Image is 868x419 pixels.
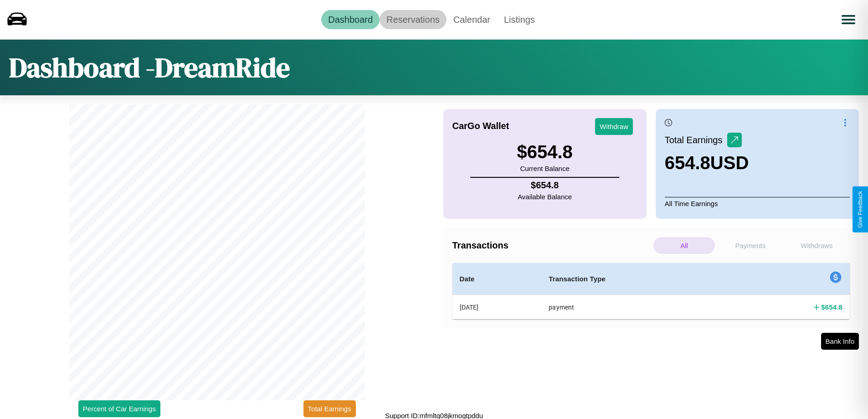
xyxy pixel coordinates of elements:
[9,49,290,86] h1: Dashboard - DreamRide
[452,121,509,131] h4: CarGo Wallet
[78,400,160,417] button: Percent of Car Earnings
[595,118,633,135] button: Withdraw
[541,295,730,320] th: payment
[460,274,534,285] h4: Date
[857,191,863,228] div: Give Feedback
[549,274,723,285] h4: Transaction Type
[518,180,572,191] h4: $ 654.8
[821,333,859,350] button: Bank Info
[719,237,781,254] p: Payments
[517,142,572,162] h3: $ 654.8
[452,240,651,251] h4: Transactions
[452,263,850,319] table: simple table
[447,10,497,29] a: Calendar
[665,132,727,148] p: Total Earnings
[665,153,749,173] h3: 654.8 USD
[321,10,380,29] a: Dashboard
[497,10,542,29] a: Listings
[653,237,715,254] p: All
[452,295,542,320] th: [DATE]
[380,10,447,29] a: Reservations
[517,162,572,175] p: Current Balance
[303,400,356,417] button: Total Earnings
[786,237,847,254] p: Withdraws
[518,191,572,203] p: Available Balance
[821,302,842,312] h4: $ 654.8
[836,7,861,32] button: Open menu
[665,197,850,210] p: All Time Earnings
